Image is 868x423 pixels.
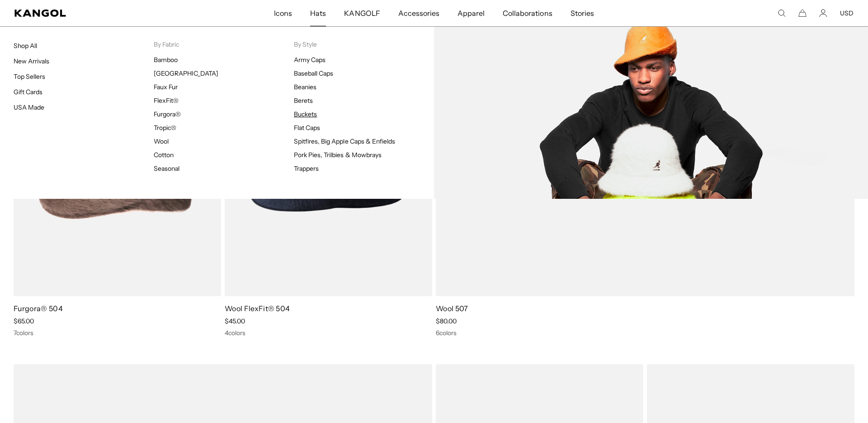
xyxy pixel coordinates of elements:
a: USA Made [14,103,44,111]
summary: Search here [778,9,786,17]
a: Shop All [14,42,37,50]
a: Furgora® 504 [14,304,63,313]
a: Top Sellers [14,72,45,81]
span: $45.00 [225,317,245,325]
div: 6 colors [436,329,854,337]
span: $80.00 [436,317,457,325]
a: Faux Fur [154,83,178,91]
a: Berets [294,96,313,105]
a: Flat Caps [294,124,320,132]
div: 7 colors [14,329,221,337]
a: Wool [154,137,169,145]
img: Buckets_9f505c1e-bbb8-4f75-9191-5f330bdb7919.jpg [434,27,868,199]
a: Buckets [294,110,317,118]
button: USD [840,9,854,17]
a: FlexFit® [154,96,179,105]
a: Pork Pies, Trilbies & Mowbrays [294,151,382,159]
a: Account [819,9,827,17]
p: By Fabric [154,40,294,48]
a: [GEOGRAPHIC_DATA] [154,69,218,77]
a: Kangol [14,10,181,17]
a: Army Caps [294,56,325,64]
a: Beanies [294,83,316,91]
div: 4 colors [225,329,432,337]
span: $65.00 [14,317,34,325]
a: Wool FlexFit® 504 [225,304,290,313]
a: Cotton [154,151,174,159]
a: Tropic® [154,124,176,132]
a: Trappers [294,164,319,173]
a: Furgora® [154,110,181,118]
a: Wool 507 [436,304,468,313]
button: Cart [798,9,807,17]
a: New Arrivals [14,57,49,65]
a: Spitfires, Big Apple Caps & Enfields [294,137,395,145]
p: By Style [294,40,434,48]
a: Seasonal [154,164,179,173]
a: Gift Cards [14,88,42,96]
a: Baseball Caps [294,69,333,77]
a: Bamboo [154,56,178,64]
